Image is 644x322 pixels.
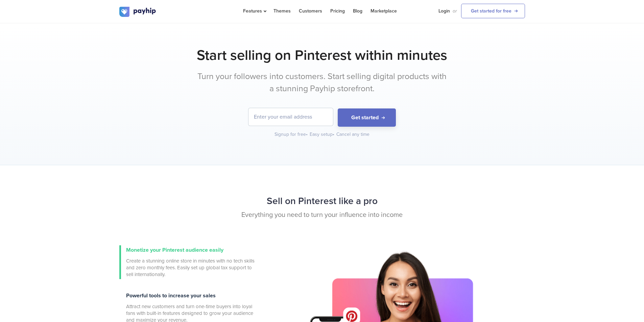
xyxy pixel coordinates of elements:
[119,47,525,64] h1: Start selling on Pinterest within minutes
[338,108,396,127] button: Get started
[461,4,525,18] a: Get started for free
[126,247,223,253] span: Monetize your Pinterest audience easily
[119,210,525,220] p: Everything you need to turn your influence into income
[336,131,369,138] div: Cancel any time
[248,108,333,126] input: Enter your email address
[119,192,525,210] h2: Sell on Pinterest like a pro
[275,131,308,138] div: Signup for free
[243,8,265,14] span: Features
[195,71,449,95] p: Turn your followers into customers. Start selling digital products with a stunning Payhip storefr...
[126,292,216,299] span: Powerful tools to increase your sales
[126,257,255,278] span: Create a stunning online store in minutes with no tech skills and zero monthly fees. Easily set u...
[333,131,334,137] span: •
[310,131,335,138] div: Easy setup
[306,131,308,137] span: •
[119,245,255,279] a: Monetize your Pinterest audience easily Create a stunning online store in minutes with no tech sk...
[119,7,157,17] img: logo.svg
